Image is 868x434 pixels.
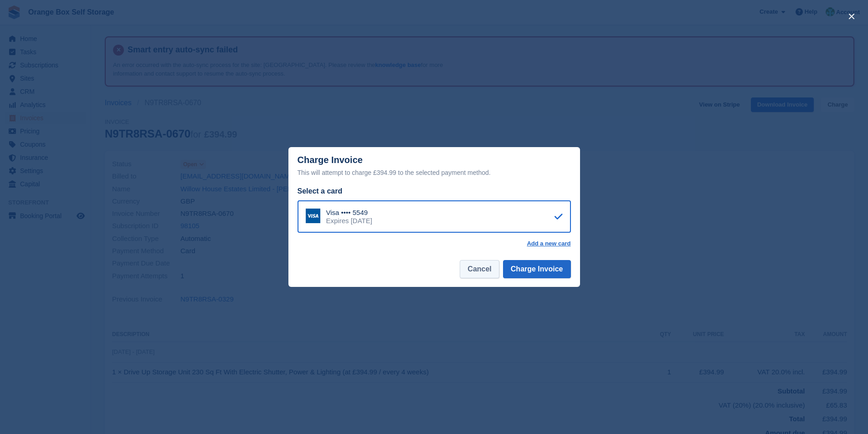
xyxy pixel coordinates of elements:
[503,260,571,278] button: Charge Invoice
[844,9,859,24] button: close
[298,155,571,178] div: Charge Invoice
[306,209,320,223] img: Visa Logo
[298,167,571,178] div: This will attempt to charge £394.99 to the selected payment method.
[527,240,570,247] a: Add a new card
[460,260,499,278] button: Cancel
[326,217,372,225] div: Expires [DATE]
[298,186,571,197] div: Select a card
[326,209,372,217] div: Visa •••• 5549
